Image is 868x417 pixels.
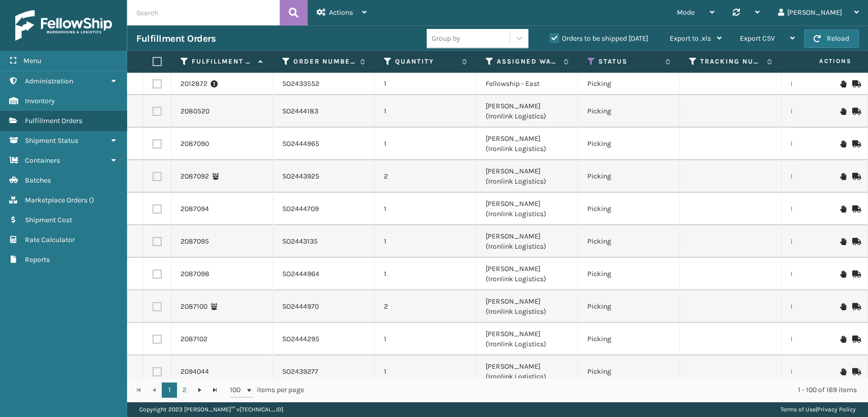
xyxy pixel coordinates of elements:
a: 2094044 [181,367,209,377]
i: Mark as Shipped [852,238,858,245]
i: On Hold [840,205,846,213]
button: Reload [804,29,859,48]
a: Privacy Policy [817,406,856,413]
label: Order Number [293,57,355,66]
span: Fulfillment Orders [25,116,82,125]
i: On Hold [840,336,846,343]
span: Rate Calculator [25,235,75,244]
span: Mode [677,8,695,17]
label: Quantity [395,57,457,66]
td: 1 [375,95,476,128]
span: 100 [230,385,245,395]
td: 1 [375,73,476,95]
a: 2087092 [181,171,209,182]
a: 1 [162,382,177,398]
i: On Hold [840,271,846,278]
td: [PERSON_NAME] (Ironlink Logistics) [476,290,578,323]
span: Shipment Status [25,136,78,145]
i: Mark as Shipped [852,271,858,278]
a: Go to the last page [207,382,223,398]
span: items per page [230,382,304,398]
td: [PERSON_NAME] (Ironlink Logistics) [476,95,578,128]
td: [PERSON_NAME] (Ironlink Logistics) [476,258,578,290]
td: 2 [375,160,476,193]
a: 2 [177,382,192,398]
span: Go to the next page [196,386,204,394]
span: Export CSV [740,34,775,43]
a: 2012872 [181,79,207,89]
span: Inventory [25,97,55,105]
p: Copyright 2023 [PERSON_NAME]™ v [TECHNICAL_ID] [139,402,283,417]
td: Picking [578,355,680,388]
i: Mark as Shipped [852,205,858,213]
a: SO2444970 [282,302,319,312]
td: 1 [375,258,476,290]
i: Mark as Shipped [852,80,858,87]
label: Tracking Number [700,57,762,66]
label: Assigned Warehouse [497,57,558,66]
span: Reports [25,255,50,264]
td: Picking [578,225,680,258]
a: 2087102 [181,334,207,344]
td: 1 [375,193,476,225]
label: Fulfillment Order Id [192,57,253,66]
a: SO2444709 [282,204,319,214]
span: Shipment Cost [25,216,72,224]
a: SO2433552 [282,79,319,89]
label: Status [598,57,660,66]
td: [PERSON_NAME] (Ironlink Logistics) [476,160,578,193]
td: Fellowship - East [476,73,578,95]
td: [PERSON_NAME] (Ironlink Logistics) [476,193,578,225]
td: Picking [578,128,680,160]
td: [PERSON_NAME] (Ironlink Logistics) [476,355,578,388]
i: On Hold [840,368,846,375]
div: Group by [432,33,460,44]
a: SO2443135 [282,236,318,247]
span: Marketplace Orders [25,196,87,204]
a: SO2444183 [282,106,318,116]
span: Go to the last page [211,386,219,394]
a: 2080520 [181,106,209,116]
span: Batches [25,176,51,185]
i: On Hold [840,303,846,310]
i: Mark as Shipped [852,173,858,180]
div: | [781,402,856,417]
span: ( ) [89,196,94,204]
a: SO2444295 [282,334,319,344]
i: On Hold [840,238,846,245]
span: Export to .xls [670,34,711,43]
td: Picking [578,73,680,95]
i: On Hold [840,108,846,115]
i: On Hold [840,173,846,180]
td: Picking [578,258,680,290]
td: [PERSON_NAME] (Ironlink Logistics) [476,323,578,355]
a: SO2444965 [282,139,319,149]
a: Terms of Use [781,406,816,413]
td: 1 [375,225,476,258]
span: Containers [25,156,60,165]
td: 2 [375,290,476,323]
td: Picking [578,323,680,355]
i: Mark as Shipped [852,108,858,115]
td: [PERSON_NAME] (Ironlink Logistics) [476,225,578,258]
a: 2087094 [181,204,209,214]
a: 2087098 [181,269,209,279]
td: Picking [578,193,680,225]
i: Mark as Shipped [852,368,858,375]
i: Mark as Shipped [852,303,858,310]
td: Picking [578,290,680,323]
td: 1 [375,128,476,160]
i: On Hold [840,80,846,87]
td: [PERSON_NAME] (Ironlink Logistics) [476,128,578,160]
td: Picking [578,160,680,193]
i: Mark as Shipped [852,336,858,343]
a: Go to the next page [192,382,207,398]
span: Menu [23,56,41,65]
a: 2087090 [181,139,209,149]
label: Orders to be shipped [DATE] [550,34,648,43]
a: SO2443925 [282,171,319,182]
span: Actions [329,8,353,17]
td: Picking [578,95,680,128]
span: Administration [25,77,73,85]
a: SO2439277 [282,367,318,377]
